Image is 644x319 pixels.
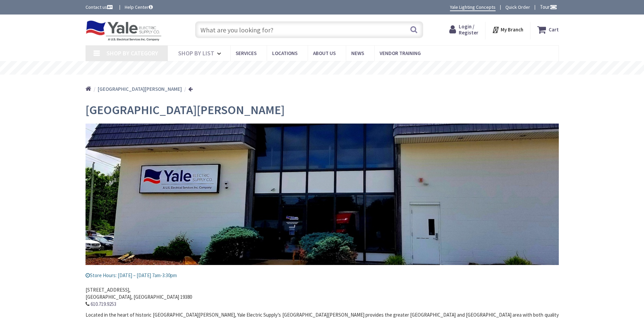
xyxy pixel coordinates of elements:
span: Tour [540,4,557,10]
strong: My Branch [501,26,523,33]
a: Quick Order [505,4,530,10]
a: 610.719.9253 [91,300,116,308]
img: Yale Electric Supply Co. [86,20,162,41]
strong: Cart [549,24,559,36]
span: Store Hours: [DATE] – [DATE] 7am-3:30pm [86,272,177,278]
span: Shop By Category [106,49,158,57]
span: Shop By List [178,49,214,57]
input: What are you looking for? [195,21,423,38]
address: [STREET_ADDRESS], [GEOGRAPHIC_DATA], [GEOGRAPHIC_DATA] 19380 [86,279,559,308]
span: News [351,50,364,56]
a: Yale Lighting Concepts [450,4,496,11]
a: Help Center [125,4,153,10]
span: [GEOGRAPHIC_DATA][PERSON_NAME] [86,102,285,117]
span: Login / Register [459,23,478,36]
span: Services [236,50,257,56]
a: Contact us [86,4,114,10]
span: Locations [272,50,297,56]
a: Cart [537,24,559,36]
a: Login / Register [449,24,478,36]
img: westchester.jpg [86,124,559,265]
span: About Us [313,50,336,56]
strong: [GEOGRAPHIC_DATA][PERSON_NAME] [98,86,182,92]
span: Vendor Training [380,50,421,56]
div: My Branch [492,24,523,36]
